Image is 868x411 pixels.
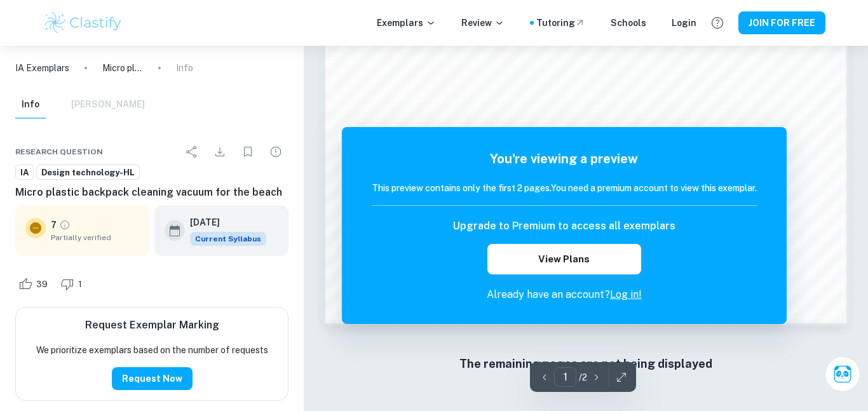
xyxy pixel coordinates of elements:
button: Ask Clai [825,356,860,392]
div: Report issue [263,139,288,165]
p: Info [176,61,193,75]
h6: [DATE] [190,215,256,229]
a: Grade partially verified [59,219,71,231]
h6: The remaining pages are not being displayed [351,355,821,373]
a: Schools [611,16,646,30]
div: Bookmark [235,139,261,165]
h6: Micro plastic backpack cleaning vacuum for the beach [15,185,288,200]
span: 39 [29,278,55,291]
h5: You're viewing a preview [372,149,757,168]
span: Research question [15,146,103,158]
p: We prioritize exemplars based on the number of requests [36,343,268,357]
button: Request Now [112,367,193,390]
div: Dislike [57,274,89,294]
a: Login [672,16,696,30]
p: Already have an account? [372,287,757,302]
img: Clastify logo [43,10,123,36]
a: IA [15,165,34,180]
button: View Plans [487,244,641,274]
button: Info [15,91,46,119]
p: / 2 [579,370,587,384]
a: IA Exemplars [15,61,69,75]
h6: This preview contains only the first 2 pages. You need a premium account to view this exemplar. [372,181,757,195]
a: Log in! [610,288,642,300]
button: JOIN FOR FREE [738,11,825,34]
span: Design technology-HL [37,166,139,179]
p: 7 [51,218,57,232]
button: Help and Feedback [707,12,728,34]
h6: Upgrade to Premium to access all exemplars [453,219,675,234]
a: Design technology-HL [36,165,140,180]
div: Like [15,274,55,294]
div: Share [179,139,205,165]
span: 1 [71,278,89,291]
p: Review [461,16,505,30]
h6: Request Exemplar Marking [85,318,219,333]
span: IA [16,166,33,179]
div: Download [207,139,233,165]
span: Current Syllabus [190,232,266,246]
div: This exemplar is based on the current syllabus. Feel free to refer to it for inspiration/ideas wh... [190,232,266,246]
span: Partially verified [51,232,139,243]
p: Micro plastic backpack cleaning vacuum for the beach [102,61,143,75]
a: Tutoring [536,16,585,30]
p: Exemplars [377,16,436,30]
